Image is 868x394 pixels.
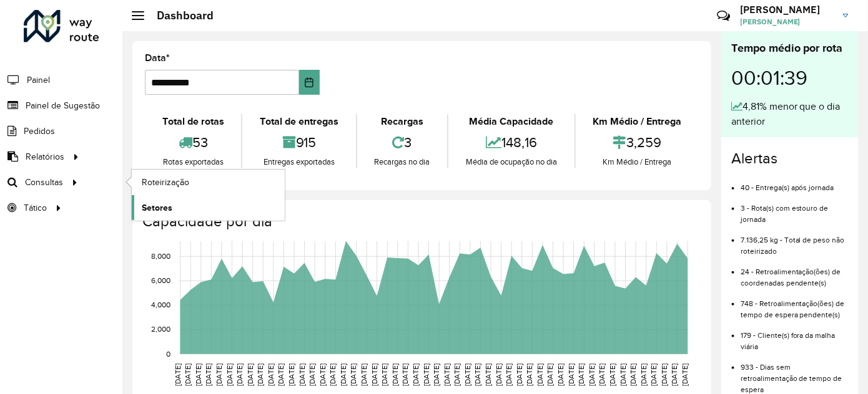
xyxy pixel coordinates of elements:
text: [DATE] [681,363,689,386]
h4: Alertas [731,150,849,168]
text: [DATE] [526,363,534,386]
text: [DATE] [671,363,679,386]
text: [DATE] [619,363,627,386]
text: [DATE] [204,363,212,386]
div: Média de ocupação no dia [451,156,571,168]
text: [DATE] [588,363,596,386]
text: [DATE] [443,363,451,386]
div: Total de rotas [148,114,238,129]
text: [DATE] [567,363,575,386]
text: [DATE] [577,363,585,386]
text: [DATE] [412,363,420,386]
div: 4,81% menor que o dia anterior [731,99,849,129]
text: [DATE] [608,363,616,386]
text: 8,000 [151,252,170,261]
text: [DATE] [339,363,347,386]
text: [DATE] [267,363,275,386]
span: Painel de Sugestão [26,99,100,112]
li: 40 - Entrega(s) após jornada [741,173,849,193]
h3: [PERSON_NAME] [740,4,834,16]
text: [DATE] [598,363,606,386]
div: Km Médio / Entrega [579,114,696,129]
text: [DATE] [174,363,182,386]
div: Km Médio / Entrega [579,156,696,168]
text: [DATE] [194,363,202,386]
text: [DATE] [277,363,285,386]
a: Contato Rápido [710,2,737,29]
div: Tempo médio por rota [731,40,849,57]
text: [DATE] [556,363,565,386]
text: [DATE] [629,363,637,386]
text: [DATE] [225,363,234,386]
a: Setores [132,195,285,220]
text: [DATE] [184,363,192,386]
text: [DATE] [402,363,410,386]
text: [DATE] [328,363,337,386]
div: 915 [245,129,352,156]
text: [DATE] [546,363,555,386]
div: 53 [148,129,238,156]
span: [PERSON_NAME] [740,16,834,27]
div: Entregas exportadas [245,156,352,168]
text: [DATE] [380,363,388,386]
span: Roteirização [142,176,189,189]
div: Total de entregas [245,114,352,129]
span: Relatórios [26,150,64,163]
text: [DATE] [215,363,223,386]
span: Pedidos [24,125,55,138]
li: 748 - Retroalimentação(ões) de tempo de espera pendente(s) [741,289,849,320]
li: 24 - Retroalimentação(ões) de coordenadas pendente(s) [741,257,849,289]
label: Data [145,50,170,65]
text: [DATE] [505,363,513,386]
span: Consultas [25,176,63,189]
div: Recargas no dia [360,156,444,168]
text: [DATE] [453,363,461,386]
text: [DATE] [536,363,544,386]
text: [DATE] [235,363,244,386]
text: [DATE] [287,363,295,386]
text: [DATE] [350,363,358,386]
div: Média Capacidade [451,114,571,129]
span: Painel [27,74,50,87]
text: [DATE] [360,363,368,386]
text: [DATE] [318,363,327,386]
text: [DATE] [298,363,306,386]
text: [DATE] [463,363,471,386]
div: 00:01:39 [731,57,849,99]
text: [DATE] [639,363,648,386]
text: [DATE] [370,363,378,386]
a: Roteirização [132,170,285,195]
text: [DATE] [484,363,492,386]
text: [DATE] [432,363,440,386]
li: 7.136,25 kg - Total de peso não roteirizado [741,225,849,257]
text: 0 [166,350,170,358]
li: 3 - Rota(s) com estouro de jornada [741,193,849,225]
h4: Capacidade por dia [142,213,699,231]
text: [DATE] [495,363,503,386]
text: [DATE] [515,363,523,386]
text: [DATE] [246,363,254,386]
text: [DATE] [308,363,316,386]
div: 148,16 [451,129,571,156]
button: Choose Date [299,70,320,95]
text: [DATE] [422,363,430,386]
h2: Dashboard [144,9,214,22]
span: Setores [142,201,172,214]
text: [DATE] [650,363,658,386]
div: 3 [360,129,444,156]
span: Tático [24,201,47,214]
text: 2,000 [151,325,170,334]
text: 6,000 [151,277,170,285]
text: [DATE] [474,363,482,386]
text: 4,000 [151,301,170,309]
text: [DATE] [391,363,399,386]
li: 179 - Cliente(s) fora da malha viária [741,320,849,352]
div: Rotas exportadas [148,156,238,168]
text: [DATE] [660,363,668,386]
div: 3,259 [579,129,696,156]
div: Recargas [360,114,444,129]
text: [DATE] [256,363,264,386]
